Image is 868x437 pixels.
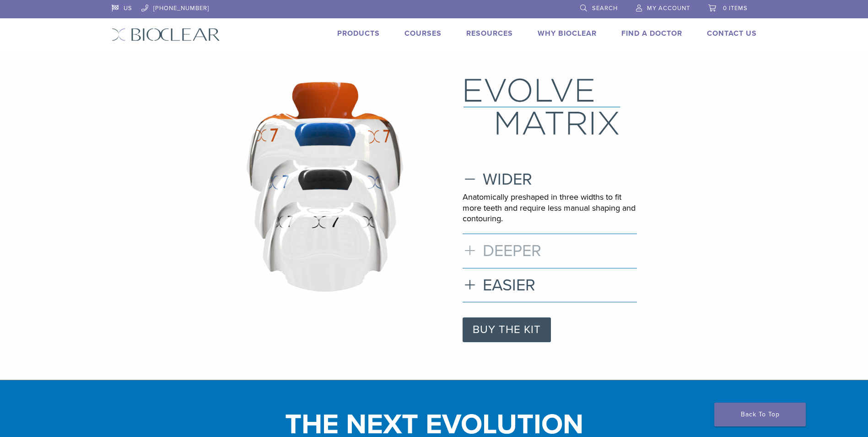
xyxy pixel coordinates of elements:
[466,29,513,38] a: Resources
[538,29,597,38] a: Why Bioclear
[723,5,748,12] span: 0 items
[647,5,690,12] span: My Account
[714,403,806,426] a: Back To Top
[621,29,682,38] a: Find A Doctor
[337,29,380,38] a: Products
[463,169,637,189] h3: WIDER
[404,29,442,38] a: Courses
[592,5,618,12] span: Search
[707,29,757,38] a: Contact Us
[112,28,220,41] img: Bioclear
[105,414,764,436] h1: THE NEXT EVOLUTION
[463,275,637,295] h3: EASIER
[463,241,637,261] h3: DEEPER
[463,317,551,342] a: BUY THE KIT
[463,192,637,224] p: Anatomically preshaped in three widths to fit more teeth and require less manual shaping and cont...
